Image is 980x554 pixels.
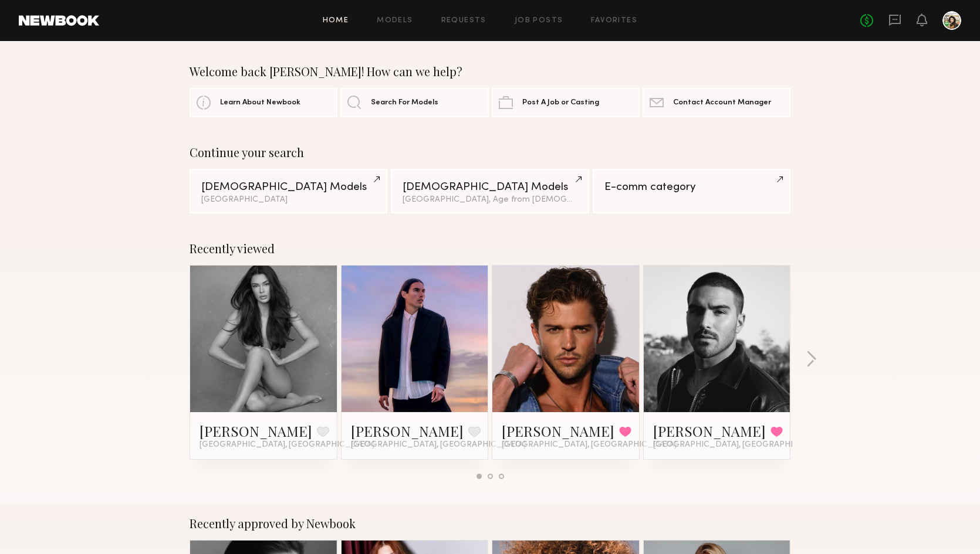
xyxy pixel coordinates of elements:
span: [GEOGRAPHIC_DATA], [GEOGRAPHIC_DATA] [351,440,526,450]
a: Requests [441,17,486,25]
a: [PERSON_NAME] [351,422,464,440]
a: E-comm category [593,169,790,213]
div: Continue your search [190,145,790,159]
div: Welcome back [PERSON_NAME]! How can we help? [190,64,790,79]
div: [DEMOGRAPHIC_DATA] Models [403,182,577,193]
span: [GEOGRAPHIC_DATA], [GEOGRAPHIC_DATA] [200,440,374,450]
div: [DEMOGRAPHIC_DATA] Models [201,182,376,193]
span: Learn About Newbook [220,99,300,107]
span: [GEOGRAPHIC_DATA], [GEOGRAPHIC_DATA] [502,440,677,450]
a: [DEMOGRAPHIC_DATA] Models[GEOGRAPHIC_DATA], Age from [DEMOGRAPHIC_DATA]. [391,169,589,213]
div: [GEOGRAPHIC_DATA], Age from [DEMOGRAPHIC_DATA]. [403,196,577,204]
span: Contact Account Manager [673,99,771,107]
a: Learn About Newbook [190,88,337,117]
a: [PERSON_NAME] [200,422,312,440]
a: [PERSON_NAME] [502,422,614,440]
div: Recently viewed [190,242,790,256]
a: Job Posts [515,17,563,25]
a: [DEMOGRAPHIC_DATA] Models[GEOGRAPHIC_DATA] [190,169,387,213]
a: Favorites [591,17,637,25]
span: Search For Models [371,99,438,107]
a: Post A Job or Casting [492,88,640,117]
a: Search For Models [340,88,488,117]
a: Home [323,17,349,25]
a: Contact Account Manager [643,88,790,117]
span: Post A Job or Casting [522,99,599,107]
div: [GEOGRAPHIC_DATA] [201,196,376,204]
div: Recently approved by Newbook [190,516,790,531]
a: Models [377,17,413,25]
div: E-comm category [604,182,779,193]
a: [PERSON_NAME] [653,422,766,440]
span: [GEOGRAPHIC_DATA], [GEOGRAPHIC_DATA] [653,440,828,450]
